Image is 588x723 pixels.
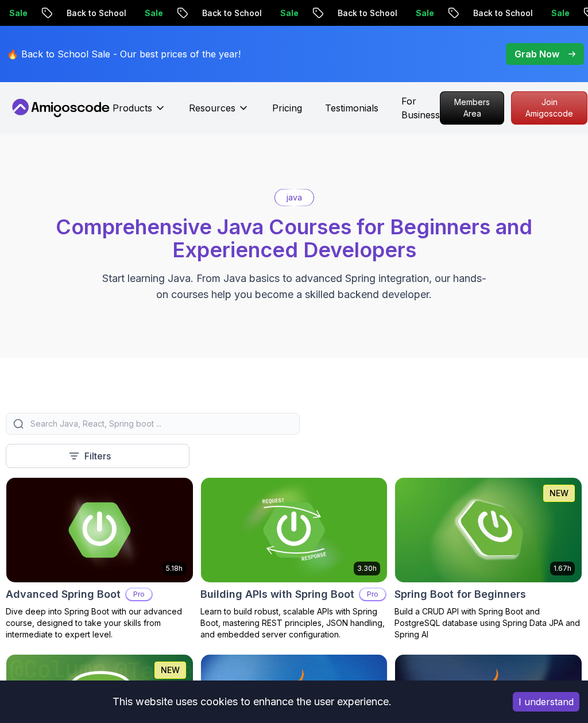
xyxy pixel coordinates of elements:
p: Members Area [440,92,504,124]
p: Back to School [192,7,270,19]
p: Pro [126,589,152,600]
button: Filters [6,444,189,468]
p: Build a CRUD API with Spring Boot and PostgreSQL database using Spring Data JPA and Spring AI [394,606,582,640]
p: Products [113,101,152,115]
p: 5.18h [166,564,183,573]
p: Grab Now [514,47,559,61]
p: Back to School [463,7,541,19]
p: Back to School [57,7,135,19]
p: Join Amigoscode [512,92,587,124]
a: Spring Boot for Beginners card1.67hNEWSpring Boot for BeginnersBuild a CRUD API with Spring Boot ... [394,477,582,640]
p: NEW [550,488,568,499]
p: Sale [541,7,578,19]
img: Advanced Spring Boot card [6,478,193,582]
p: Sale [406,7,443,19]
a: Advanced Spring Boot card5.18hAdvanced Spring BootProDive deep into Spring Boot with our advanced... [6,477,194,640]
img: Building APIs with Spring Boot card [201,478,388,582]
a: Building APIs with Spring Boot card3.30hBuilding APIs with Spring BootProLearn to build robust, s... [200,477,388,640]
p: Filters [84,449,111,463]
h2: Spring Boot for Beginners [394,586,526,602]
a: Pricing [272,101,302,115]
p: 🔥 Back to School Sale - Our best prices of the year! [7,47,241,61]
img: Spring Boot for Beginners card [395,478,582,582]
a: Members Area [440,91,504,125]
p: Pro [360,589,385,600]
input: Search Java, React, Spring boot ... [28,418,292,430]
a: For Business [401,94,440,122]
a: Join Amigoscode [511,91,587,125]
button: Accept cookies [513,692,579,712]
div: This website uses cookies to enhance the user experience. [9,689,496,714]
p: Start learning Java. From Java basics to advanced Spring integration, our hands-on courses help y... [101,270,487,303]
a: Testimonials [325,101,378,115]
button: Resources [189,101,249,124]
p: Dive deep into Spring Boot with our advanced course, designed to take your skills from intermedia... [6,606,194,640]
p: Sale [270,7,307,19]
button: Products [113,101,166,124]
p: Learn to build robust, scalable APIs with Spring Boot, mastering REST principles, JSON handling, ... [200,606,388,640]
p: Sale [135,7,172,19]
h2: Advanced Spring Boot [6,586,121,602]
span: Comprehensive Java Courses for Beginners and Experienced Developers [56,214,532,262]
p: Back to School [328,7,406,19]
p: java [287,192,302,203]
p: 1.67h [554,564,571,573]
h2: Building APIs with Spring Boot [200,586,354,602]
p: NEW [161,664,180,676]
p: Resources [189,101,235,115]
p: 3.30h [357,564,377,573]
